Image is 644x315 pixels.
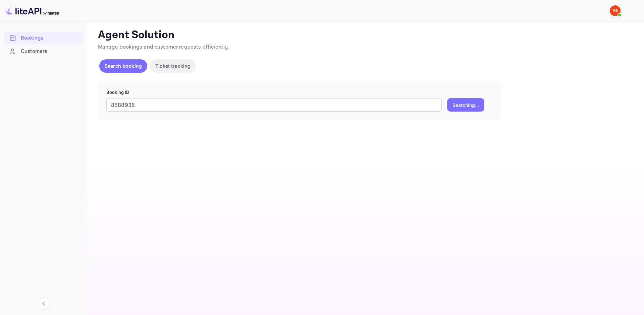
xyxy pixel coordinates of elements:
span: Manage bookings and customer requests efficiently. [98,44,229,51]
div: Customers [4,45,83,58]
div: Bookings [4,31,83,45]
a: Customers [4,45,83,57]
img: LiteAPI logo [5,5,59,16]
div: Customers [21,48,79,55]
p: Agent Solution [98,28,632,42]
p: Ticket tracking [155,62,191,69]
button: Searching... [447,98,484,112]
input: Enter Booking ID (e.g., 63782194) [106,98,442,112]
p: Search booking [105,62,142,69]
a: Bookings [4,31,83,44]
div: Bookings [21,34,79,42]
button: Collapse navigation [38,298,50,310]
p: Booking ID [106,89,492,96]
img: Yandex Support [610,5,621,16]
